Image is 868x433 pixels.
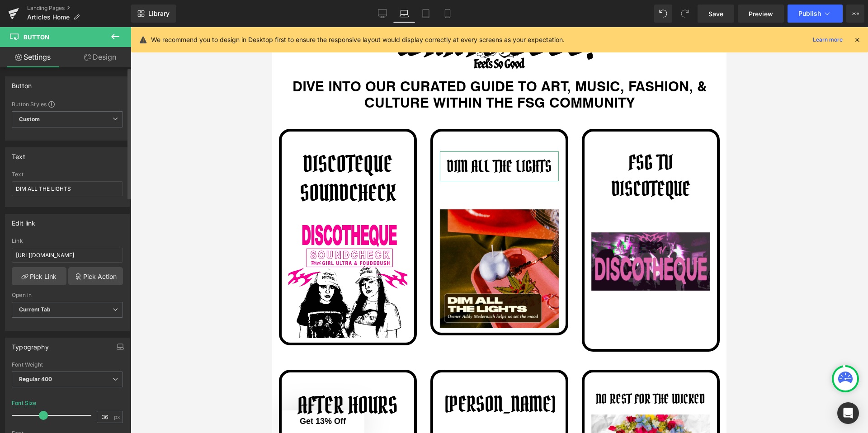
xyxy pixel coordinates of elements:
span: px [114,414,122,420]
div: Text [12,171,123,178]
a: Preview [738,5,784,23]
a: [PERSON_NAME] [168,359,288,400]
span: AFTER HOURS [25,363,126,393]
div: Button Styles [12,100,123,108]
a: Pick Link [12,267,66,285]
a: DISCOTEQUE SOUNDCHECK [16,118,135,185]
span: Articles Home [27,14,70,21]
span: FSG TV DISCOTEQUE [324,122,434,175]
div: Link [12,238,123,244]
div: Open Intercom Messenger [837,402,859,424]
div: Font Weight [12,362,123,368]
a: Mobile [437,5,458,23]
b: Custom [19,116,40,123]
span: DISCOTEQUE SOUNDCHECK [21,122,131,180]
span: DIM ALL THE LIGHTS [175,129,279,150]
a: Laptop [393,5,415,23]
img: E.S. Sparks, Dim All The Lights, What's Good? [168,161,287,301]
a: Desktop [372,5,393,23]
a: Pick Action [68,267,123,285]
span: Button [24,33,49,41]
button: Redo [676,5,694,23]
a: Design [67,47,133,67]
a: Learn more [809,34,846,45]
span: Save [708,9,723,19]
div: Typography [12,338,49,351]
a: AFTER HOURS [21,359,130,400]
a: DIM ALL THE LIGHTS [170,124,284,154]
button: Publish [788,5,843,23]
span: Publish [798,10,821,17]
span: Library [148,9,170,18]
a: New Library [131,5,176,23]
p: We recommend you to design in Desktop first to ensure the responsive layout would display correct... [151,35,565,45]
span: Preview [749,9,773,19]
div: Edit link [12,214,36,227]
button: More [846,5,864,23]
span: [PERSON_NAME] [172,363,283,391]
input: https://your-shop.myshopify.com [12,248,123,263]
a: Tablet [415,5,437,23]
button: Undo [654,5,672,23]
p: WHATS GOOD? [7,8,448,17]
a: no rest for the wicked [319,359,438,380]
div: Open in [12,292,123,298]
b: Current Tab [19,306,51,313]
div: Font Size [12,400,37,406]
h1: DIVE INTO OUR CURATED GUIDE TO ART, MUSIC, FASHION, & CULTURE WITHIN THE FSG COMMUNITY [7,51,448,84]
div: Button [12,77,32,89]
a: Landing Pages [27,5,131,12]
span: no rest for the wicked [324,363,433,380]
a: FSG TV DISCOTEQUE [319,118,438,205]
b: Regular 400 [19,376,52,382]
div: Text [12,148,25,160]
